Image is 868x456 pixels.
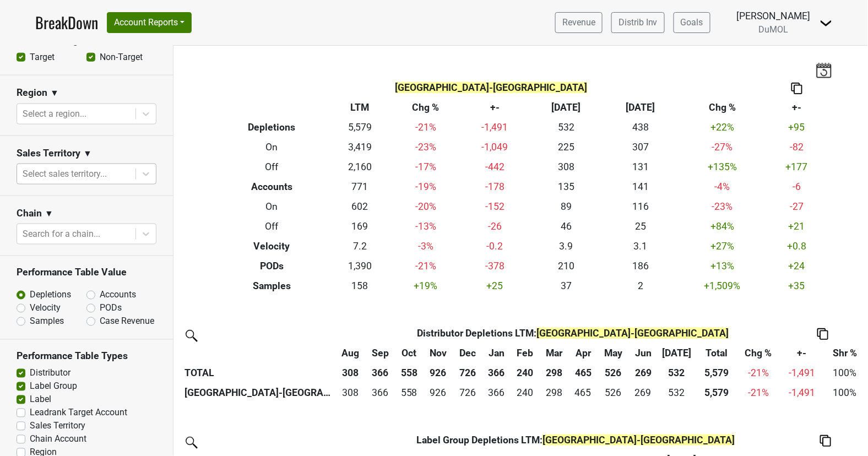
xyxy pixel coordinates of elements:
[604,138,678,158] td: 307
[737,383,780,403] td: -21 %
[368,386,392,400] div: 366
[338,386,364,400] div: 308
[529,158,604,177] td: 308
[816,62,832,78] img: last_updated_date
[699,386,735,400] div: 5,579
[678,276,768,296] td: +1,509 %
[529,216,604,236] td: 46
[482,343,511,363] th: Jan: activate to sort column ascending
[791,83,802,94] img: Copy to clipboard
[329,158,391,177] td: 2,160
[366,343,395,363] th: Sep: activate to sort column ascending
[539,363,569,383] th: 298
[604,177,678,197] td: 141
[768,98,827,118] th: +-
[30,302,61,315] label: Velocity
[391,236,460,256] td: -3 %
[30,433,86,446] label: Chain Account
[366,323,780,343] th: Distributor Depletions LTM :
[329,177,391,197] td: 771
[391,276,460,296] td: +19 %
[100,315,154,328] label: Case Revenue
[460,177,529,197] td: -178
[658,343,696,363] th: Jul: activate to sort column ascending
[737,9,811,23] div: [PERSON_NAME]
[632,386,655,400] div: 269
[768,236,827,256] td: +0.8
[395,363,424,383] th: 558
[215,118,329,138] th: Depletions
[335,363,366,383] th: 308
[529,177,604,197] td: 135
[629,383,658,403] td: 268.668
[513,386,536,400] div: 240
[604,256,678,276] td: 186
[391,177,460,197] td: -19 %
[460,138,529,158] td: -1,049
[696,363,737,383] th: 5,579
[215,216,329,236] th: Off
[542,386,566,400] div: 298
[789,367,815,378] span: -1,491
[511,343,539,363] th: Feb: activate to sort column ascending
[329,236,391,256] td: 7.2
[329,216,391,236] td: 169
[391,118,460,138] td: -21 %
[50,86,59,100] span: ▼
[748,367,769,378] span: -21%
[215,177,329,197] th: Accounts
[780,343,824,363] th: +-: activate to sort column ascending
[215,158,329,177] th: Off
[329,138,391,158] td: 3,419
[335,383,366,403] td: 307.832
[482,363,511,383] th: 366
[30,406,127,420] label: Leadrank Target Account
[768,197,827,217] td: -27
[17,148,80,159] h3: Sales Territory
[529,276,604,296] td: 37
[30,380,77,393] label: Label Group
[17,208,42,219] h3: Chain
[453,383,482,403] td: 725.7
[366,383,395,403] td: 366
[215,276,329,296] th: Samples
[391,216,460,236] td: -13 %
[572,386,595,400] div: 465
[100,51,143,64] label: Non-Target
[783,386,822,400] div: -1,491
[542,435,735,446] span: [GEOGRAPHIC_DATA]-[GEOGRAPHIC_DATA]
[678,197,768,217] td: -23 %
[768,276,827,296] td: +35
[329,98,391,118] th: LTM
[460,98,529,118] th: +-
[629,363,658,383] th: 269
[395,82,588,93] span: [GEOGRAPHIC_DATA]-[GEOGRAPHIC_DATA]
[215,197,329,217] th: On
[658,383,696,403] td: 532.336
[529,118,604,138] td: 532
[539,383,569,403] td: 297.8
[460,236,529,256] td: -0.2
[424,343,453,363] th: Nov: activate to sort column ascending
[629,343,658,363] th: Jun: activate to sort column ascending
[511,383,539,403] td: 240.1
[17,87,47,99] h3: Region
[678,98,768,118] th: Chg %
[569,343,598,363] th: Apr: activate to sort column ascending
[598,363,629,383] th: 526
[696,383,737,403] th: 5578.735
[660,386,693,400] div: 532
[604,197,678,217] td: 116
[366,430,786,450] th: Label Group Depletions LTM :
[600,386,627,400] div: 526
[598,383,629,403] td: 525.665
[678,236,768,256] td: +27 %
[215,236,329,256] th: Velocity
[678,256,768,276] td: +13 %
[555,12,603,33] a: Revenue
[768,177,827,197] td: -6
[182,383,335,403] th: [GEOGRAPHIC_DATA]-[GEOGRAPHIC_DATA]
[604,118,678,138] td: 438
[83,147,92,160] span: ▼
[678,158,768,177] td: +135 %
